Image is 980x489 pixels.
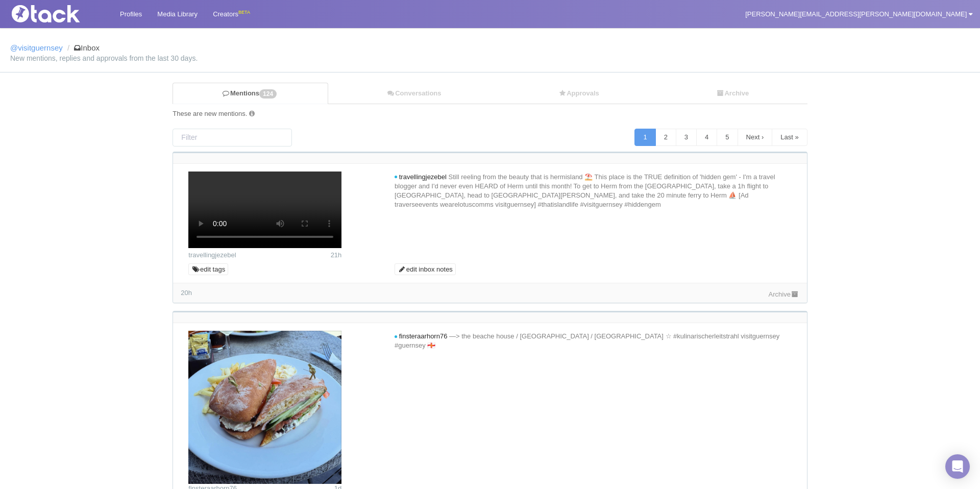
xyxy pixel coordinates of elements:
[188,331,341,484] img: Image may contain: food, food presentation, plate, brunch, sandwich, bread, egg, fried egg, panca...
[173,83,328,104] a: Mentions124
[395,176,397,179] i: new
[676,129,697,146] a: 3
[655,129,676,146] a: 2
[395,332,779,349] span: —> the beache house / [GEOGRAPHIC_DATA] / [GEOGRAPHIC_DATA] ☆ #kulinarischerleitstrahl visitguern...
[945,454,970,479] div: Open Intercom Messenger
[395,335,397,338] i: new
[65,43,100,53] li: Inbox
[717,129,738,146] a: 5
[188,263,228,276] a: edit tags
[331,251,342,260] time: Posted: 2025-09-29 12:43 UTC
[634,129,655,146] a: 1
[395,173,775,208] span: Still reeling from the beauty that is hermisland ⛱️ This place is the TRUE definition of 'hidden ...
[173,129,292,146] input: Filter
[395,263,456,276] a: edit inbox notes
[181,289,192,297] time: Latest comment: 2025-09-29 13:27 UTC
[657,83,807,104] a: Archive
[238,7,250,18] div: BETA
[188,251,236,259] a: travellingjezebel
[769,290,799,298] a: Archive
[181,289,192,297] span: 20h
[500,83,657,104] a: Approvals
[399,173,447,181] span: travellingjezebel
[738,129,773,146] a: Next ›
[331,251,342,259] span: 21h
[10,43,63,52] a: @visitguernsey
[399,332,448,340] span: finsteraarhorn76
[8,5,110,22] img: Tack
[328,83,500,104] a: Conversations
[10,55,970,62] small: New mentions, replies and approvals from the last 30 days.
[173,109,807,118] div: These are new mentions.
[259,89,277,99] span: 124
[696,129,717,146] a: 4
[772,129,807,146] a: Last »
